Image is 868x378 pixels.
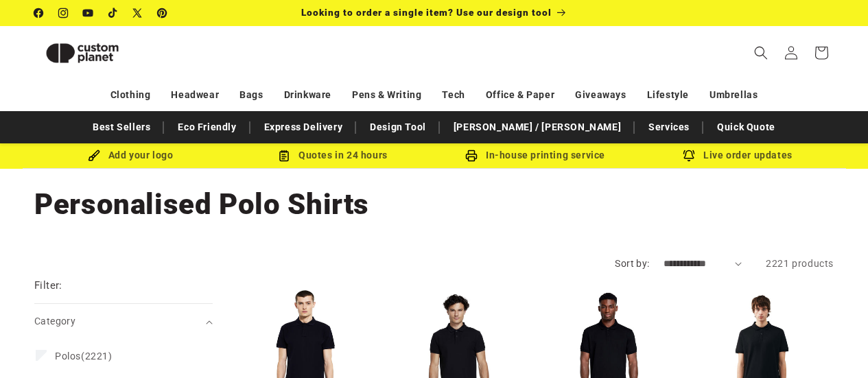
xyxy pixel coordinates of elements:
[34,186,834,223] h1: Personalised Polo Shirts
[110,83,151,107] a: Clothing
[647,83,689,107] a: Lifestyle
[637,147,839,164] div: Live order updates
[575,83,626,107] a: Giveaways
[683,150,695,162] img: Order updates
[447,115,628,139] a: [PERSON_NAME] / [PERSON_NAME]
[710,115,782,139] a: Quick Quote
[34,304,213,339] summary: Category (0 selected)
[55,350,113,362] span: (2221)
[232,147,434,164] div: Quotes in 24 hours
[239,83,263,107] a: Bags
[171,115,243,139] a: Eco Friendly
[284,83,331,107] a: Drinkware
[442,83,465,107] a: Tech
[363,115,433,139] a: Design Tool
[30,26,177,80] a: Custom Planet
[257,115,350,139] a: Express Delivery
[88,150,100,162] img: Brush Icon
[615,258,649,269] label: Sort by:
[709,83,758,107] a: Umbrellas
[434,147,637,164] div: In-house printing service
[642,115,696,139] a: Services
[352,83,421,107] a: Pens & Writing
[30,147,232,164] div: Add your logo
[746,38,776,68] summary: Search
[766,258,834,269] span: 2221 products
[34,32,130,75] img: Custom Planet
[465,150,478,162] img: In-house printing
[55,351,81,362] span: Polos
[301,7,552,18] span: Looking to order a single item? Use our design tool
[34,278,62,294] h2: Filter:
[34,316,75,327] span: Category
[278,150,290,162] img: Order Updates Icon
[171,83,219,107] a: Headwear
[86,115,157,139] a: Best Sellers
[486,83,554,107] a: Office & Paper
